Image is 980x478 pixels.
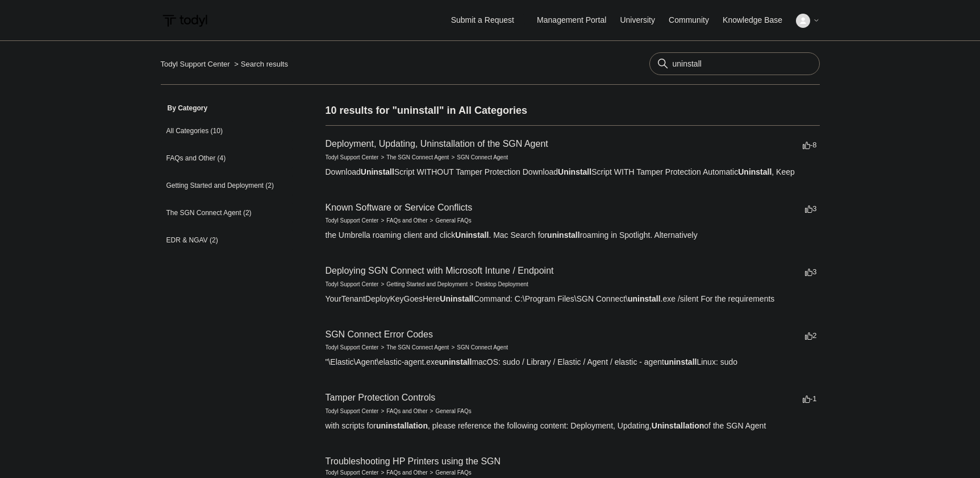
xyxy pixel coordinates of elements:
[326,139,548,149] a: Deployment, Updating, Uninstallation of the SGN Agent
[326,344,379,351] a: Todyl Support Center
[232,60,288,68] li: Search results
[652,421,704,430] em: Uninstallation
[378,407,427,415] li: FAQs and Other
[161,10,209,31] img: Todyl Support Center Help Center home page
[161,103,293,113] h3: By Category
[428,468,472,477] li: General FAQs
[378,280,468,289] li: Getting Started and Deployment
[386,408,427,414] a: FAQs and Other
[326,154,379,160] a: Todyl Support Center
[166,209,241,217] span: The SGN Connect Agent
[161,60,232,68] li: Todyl Support Center
[457,154,508,160] a: SGN Connect Agent
[326,216,379,225] li: Todyl Support Center
[378,468,427,477] li: FAQs and Other
[326,469,379,476] a: Todyl Support Center
[386,281,468,287] a: Getting Started and Deployment
[440,294,473,303] em: Uninstall
[805,331,816,340] span: 2
[326,153,379,162] li: Todyl Support Center
[558,167,591,176] em: Uninstall
[161,229,293,251] a: EDR & NGAV (2)
[218,154,226,162] span: (4)
[161,202,293,224] a: The SGN Connect Agent (2)
[803,394,817,403] span: -1
[326,408,379,414] a: Todyl Support Center
[386,469,427,476] a: FAQs and Other
[386,344,449,351] a: The SGN Connect Agent
[326,456,501,466] a: Troubleshooting HP Printers using the SGN
[435,217,471,224] a: General FAQs
[803,141,817,149] span: -8
[664,357,697,366] em: uninstall
[161,60,230,68] a: Todyl Support Center
[457,344,508,351] a: SGN Connect Agent
[161,147,293,169] a: FAQs and Other (4)
[428,407,472,415] li: General FAQs
[435,469,471,476] a: General FAQs
[428,216,472,225] li: General FAQs
[326,266,554,275] a: Deploying SGN Connect with Microsoft Intune / Endpoint
[449,343,508,352] li: SGN Connect Agent
[537,14,618,26] a: Management Portal
[547,230,580,240] em: uninstall
[166,154,216,162] span: FAQs and Other
[378,216,427,225] li: FAQs and Other
[326,293,820,305] div: YourTenantDeployKeyGoesHere Command: C:\Program Files\SGN Connect\ .exe /silent For the requirements
[326,280,379,289] li: Todyl Support Center
[326,103,820,118] h1: 10 results for "uninstall" in All Categories
[620,14,666,26] a: University
[265,182,274,189] span: (2)
[326,468,379,477] li: Todyl Support Center
[326,393,436,402] a: Tamper Protection Controls
[326,356,820,368] div: "\Elastic\Agent\elastic-agent.exe macOS: sudo / Library / Elastic / Agent / elastic - agent Linux...
[376,421,428,430] em: uninstallation
[326,217,379,224] a: Todyl Support Center
[166,182,264,189] span: Getting Started and Deployment
[378,343,449,352] li: The SGN Connect Agent
[468,280,528,289] li: Desktop Deployment
[326,229,820,241] div: the Umbrella roaming client and click . Mac Search for roaming in Spotlight. Alternatively
[211,127,223,135] span: (10)
[243,209,252,217] span: (2)
[361,167,394,176] em: Uninstall
[738,167,772,176] em: Uninstall
[439,357,472,366] em: uninstall
[378,153,449,162] li: The SGN Connect Agent
[435,408,471,414] a: General FAQs
[386,154,449,160] a: The SGN Connect Agent
[326,343,379,352] li: Todyl Support Center
[805,267,816,276] span: 3
[649,52,820,75] input: Search
[161,120,293,142] a: All Categories (10)
[440,11,526,30] a: Submit a Request
[669,14,720,26] a: Community
[161,175,293,196] a: Getting Started and Deployment (2)
[449,153,508,162] li: SGN Connect Agent
[628,294,661,303] em: uninstall
[326,407,379,415] li: Todyl Support Center
[166,127,209,135] span: All Categories
[326,166,820,178] div: Download Script WITHOUT Tamper Protection Download Script WITH Tamper Protection Automatic , Keep
[805,204,816,213] span: 3
[476,281,528,287] a: Desktop Deployment
[723,14,794,26] a: Knowledge Base
[326,420,820,432] div: with scripts for , please reference the following content: Deployment, Updating, of the SGN Agent
[455,230,489,240] em: Uninstall
[210,236,218,244] span: (2)
[166,236,208,244] span: EDR & NGAV
[326,281,379,287] a: Todyl Support Center
[386,217,427,224] a: FAQs and Other
[326,203,473,212] a: Known Software or Service Conflicts
[326,329,433,339] a: SGN Connect Error Codes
